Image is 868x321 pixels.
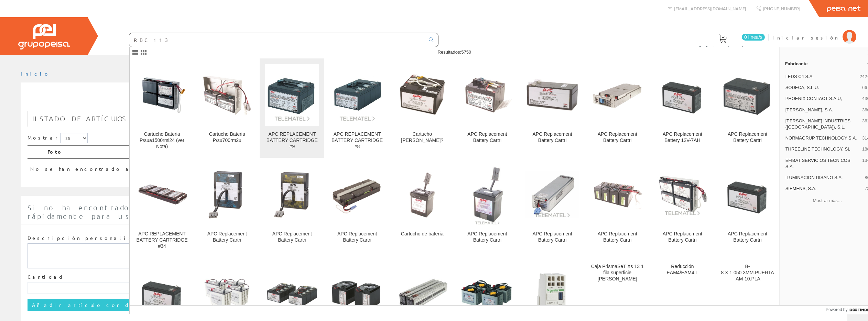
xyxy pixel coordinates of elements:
[772,29,856,35] a: Iniciar sesión
[330,168,384,221] img: APC Replacement Battery Cartri
[195,58,259,158] a: Cartucho Bateria P/su700rm2u Cartucho Bateria P/su700rm2u
[590,264,644,282] div: Caja PrismaSeT Xs 13 1 fila superficie [PERSON_NAME]
[200,68,254,122] img: Cartucho Bateria P/su700rm2u
[785,118,859,130] span: [PERSON_NAME] INDUSTRIES ([GEOGRAPHIC_DATA]), S.L.
[590,231,644,243] div: APC Replacement Battery Cartri
[325,58,389,158] a: APC REPLACEMENT BATTERY CARTRIDGE #8 APC REPLACEMENT BATTERY CARTRIDGE #8
[650,158,715,257] a: APC Replacement Battery Cartri APC Replacement Battery Cartri
[826,307,847,313] span: Powered by
[200,274,254,315] img: APC REPLACEMENT BATTERY CARTRIDGE #13
[720,168,774,221] img: APC Replacement Battery Cartri
[460,278,514,311] img: APC Replacement Battery Cartri
[330,131,384,150] div: APC REPLACEMENT BATTERY CARTRIDGE #8
[590,131,644,144] div: APC Replacement Battery Cartri
[461,49,471,55] span: 5750
[45,145,753,158] th: Foto
[785,74,857,80] span: LEDS C4 S.A.
[330,231,384,243] div: APC Replacement Battery Cartri
[469,164,506,225] img: APC Replacement Battery Cartri
[265,168,319,221] img: APC Replacement Battery Cartri
[135,68,189,122] img: Cartucho Bateria P/sua1500rmi24 (ver Nota)
[520,58,585,158] a: APC Replacement Battery Cartri APC Replacement Battery Cartri
[650,58,715,158] a: APC Replacement Battery 12V-7AH APC Replacement Battery 12V-7AH
[655,173,709,217] img: APC Replacement Battery Cartri
[390,158,455,257] a: Cartucho de batería Cartucho de batería
[395,168,449,221] img: Cartucho de batería
[260,58,324,158] a: APC REPLACEMENT BATTERY CARTRIDGE #9 APC REPLACEMENT BATTERY CARTRIDGE #9
[520,158,585,257] a: APC Replacement Battery Cartri APC Replacement Battery Cartri
[28,299,252,311] input: Añadir artículo con descripción personalizada
[785,175,862,181] span: ILUMINACION DISANO S.A.
[330,68,384,122] img: APC REPLACEMENT BATTERY CARTRIDGE #8
[260,158,324,257] a: APC Replacement Battery Cartri APC Replacement Battery Cartri
[28,235,150,242] label: Descripción personalizada
[395,131,449,144] div: Cartucho [PERSON_NAME]?
[715,158,780,257] a: APC Replacement Battery Cartri APC Replacement Battery Cartri
[785,186,862,192] span: SIEMENS, S.A.
[438,49,471,55] span: Resultados:
[28,111,132,127] a: Listado de artículos
[265,131,319,150] div: APC REPLACEMENT BATTERY CARTRIDGE #9
[28,133,88,143] label: Mostrar
[455,158,520,257] a: APC Replacement Battery Cartri APC Replacement Battery Cartri
[655,264,709,276] div: Reducción EAM4/EAM4.L
[655,131,709,144] div: APC Replacement Battery 12V-7AH
[200,168,254,221] img: APC Replacement Battery Cartri
[28,203,787,220] span: Si no ha encontrado algún artículo en nuestro catálogo introduzca aquí la cantidad y la descripci...
[742,34,765,41] span: 0 línea/s
[265,68,319,122] img: APC REPLACEMENT BATTERY CARTRIDGE #9
[720,264,774,282] div: B-8 X 1 050 3MM.PUERTA AM-10.PLA
[460,231,514,243] div: APC Replacement Battery Cartri
[129,33,425,47] input: Buscar ...
[28,158,753,175] td: No se han encontrado artículos, pruebe con otra búsqueda
[720,131,774,144] div: APC Replacement Battery Cartri
[763,5,800,11] span: [PHONE_NUMBER]
[325,158,389,257] a: APC Replacement Battery Cartri APC Replacement Battery Cartri
[785,96,859,102] span: PHOENIX CONTACT S.A.U,
[720,231,774,243] div: APC Replacement Battery Cartri
[130,158,194,257] a: APC REPLACEMENT BATTERY CARTRIDGE #34 APC REPLACEMENT BATTERY CARTRIDGE #34
[785,146,859,152] span: THREELINE TECHNOLOGY, SL
[28,93,840,107] h1: RBC113
[699,44,746,51] span: Pedido actual
[715,58,780,158] a: APC Replacement Battery Cartri APC Replacement Battery Cartri
[460,131,514,144] div: APC Replacement Battery Cartri
[200,231,254,243] div: APC Replacement Battery Cartri
[590,168,644,221] img: APC Replacement Battery Cartri
[785,157,859,170] span: EFIBAT SERVICIOS TECNICOS S.A.
[18,24,70,49] img: Grupo Peisa
[720,68,774,122] img: APC Replacement Battery Cartri
[585,158,650,257] a: APC Replacement Battery Cartri APC Replacement Battery Cartri
[28,274,64,280] label: Cantidad
[460,68,514,122] img: APC Replacement Battery Cartri
[135,231,189,250] div: APC REPLACEMENT BATTERY CARTRIDGE #34
[655,231,709,243] div: APC Replacement Battery Cartri
[590,68,644,122] img: APC Replacement Battery Cartri
[655,68,709,122] img: APC Replacement Battery 12V-7AH
[785,135,859,141] span: NORMAGRUP TECHNOLOGY S.A.
[390,58,455,158] a: Cartucho de bater? Cartucho [PERSON_NAME]?
[135,131,189,150] div: Cartucho Bateria P/sua1500rmi24 (ver Nota)
[395,68,449,122] img: Cartucho de bater?
[585,58,650,158] a: APC Replacement Battery Cartri APC Replacement Battery Cartri
[525,171,579,218] img: APC Replacement Battery Cartri
[60,133,88,143] select: Mostrar
[772,34,839,41] span: Iniciar sesión
[135,168,189,221] img: APC REPLACEMENT BATTERY CARTRIDGE #34
[265,231,319,243] div: APC Replacement Battery Cartri
[785,107,859,113] span: [PERSON_NAME], S.A.
[525,68,579,122] img: APC Replacement Battery Cartri
[21,70,50,77] a: Inicio
[674,5,746,11] span: [EMAIL_ADDRESS][DOMAIN_NAME]
[195,158,259,257] a: APC Replacement Battery Cartri APC Replacement Battery Cartri
[785,85,859,91] span: SODECA, S.L.U.
[455,58,520,158] a: APC Replacement Battery Cartri APC Replacement Battery Cartri
[525,231,579,243] div: APC Replacement Battery Cartri
[200,131,254,144] div: Cartucho Bateria P/su700rm2u
[525,131,579,144] div: APC Replacement Battery Cartri
[395,231,449,237] div: Cartucho de batería
[130,58,194,158] a: Cartucho Bateria P/sua1500rmi24 (ver Nota) Cartucho Bateria P/sua1500rmi24 (ver Nota)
